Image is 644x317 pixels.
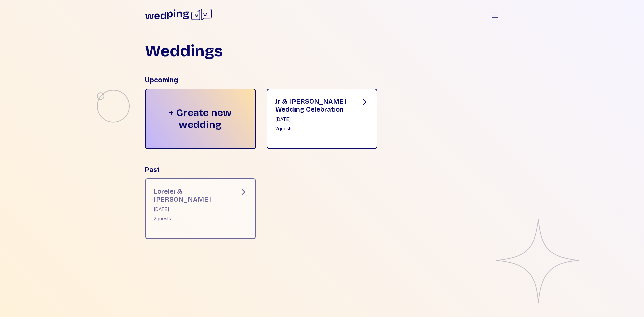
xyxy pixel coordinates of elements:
[145,165,499,174] div: Past
[145,75,499,85] div: Upcoming
[154,187,228,203] div: Lorelei & [PERSON_NAME]
[154,215,228,222] div: 2 guests
[145,43,223,59] h1: Weddings
[275,116,350,123] div: [DATE]
[154,206,228,213] div: [DATE]
[145,89,256,149] div: + Create new wedding
[275,125,350,132] div: 2 guests
[275,97,350,113] div: Jr & [PERSON_NAME] Wedding Celebration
